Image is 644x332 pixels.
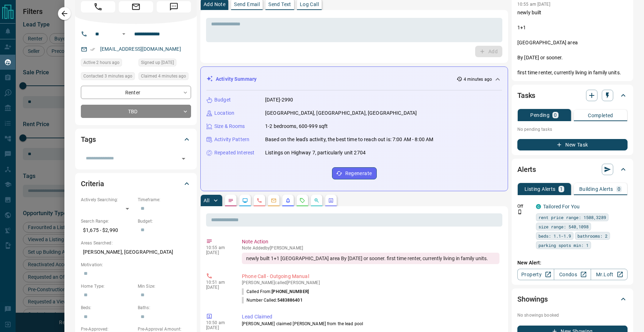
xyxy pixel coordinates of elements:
p: Repeated Interest [214,149,254,157]
span: Contacted 3 minutes ago [83,73,132,80]
p: [DATE]-2990 [265,96,293,104]
p: Note Action [242,238,499,246]
div: Criteria [81,175,191,192]
button: Open [179,154,189,164]
span: 5483886401 [277,298,303,303]
p: 10:55 am [206,245,231,250]
p: Beds: [81,304,134,311]
p: Number Called: [242,297,303,303]
svg: Lead Browsing Activity [242,198,248,203]
span: Active 2 hours ago [83,59,119,66]
button: Open [119,30,128,38]
div: Thu Aug 07 2025 [138,59,191,69]
h2: Tasks [517,90,535,101]
div: Showings [517,291,628,308]
p: New Alert: [517,259,628,267]
p: [PERSON_NAME] called [PERSON_NAME] [242,280,499,285]
a: [EMAIL_ADDRESS][DOMAIN_NAME] [100,46,181,52]
a: Condos [554,269,591,280]
p: No showings booked [517,312,628,318]
p: Listings on Highway 7, particularly unit 2704 [265,149,366,157]
p: Timeframe: [138,197,191,203]
svg: Push Notification Only [517,209,522,214]
h2: Alerts [517,164,536,175]
div: Wed Aug 13 2025 [81,59,135,69]
p: Phone Call - Outgoing Manual [242,273,499,280]
p: 0 [554,113,557,118]
p: 4 minutes ago [464,76,492,83]
svg: Listing Alerts [285,198,291,203]
p: Search Range: [81,218,134,224]
p: Activity Pattern [214,136,249,143]
p: [GEOGRAPHIC_DATA], [GEOGRAPHIC_DATA], [GEOGRAPHIC_DATA] [265,109,417,117]
p: Off [517,203,532,209]
svg: Notes [228,198,234,203]
p: Note Added by [PERSON_NAME] [242,246,499,251]
p: [DATE] [206,325,231,330]
p: 10:50 am [206,320,231,325]
svg: Email Verified [90,47,95,52]
svg: Requests [299,198,305,203]
p: Add Note [204,2,225,7]
p: All [204,198,209,203]
span: Call [81,1,115,13]
p: 1-2 bedrooms, 600-999 sqft [265,123,328,130]
div: Wed Aug 13 2025 [81,72,135,82]
span: parking spots min: 1 [538,242,589,249]
p: [DATE] [206,285,231,290]
div: condos.ca [536,204,541,209]
div: Tags [81,131,191,148]
p: Min Size: [138,283,191,289]
svg: Agent Actions [328,198,334,203]
p: [DATE] [206,250,231,255]
div: Wed Aug 13 2025 [138,72,191,82]
p: 10:55 am [DATE] [517,2,550,7]
p: Listing Alerts [525,187,556,192]
span: rent price range: 1508,3289 [538,214,606,221]
a: Tailored For You [543,204,580,209]
p: Actively Searching: [81,197,134,203]
div: newly built 1+1 [GEOGRAPHIC_DATA] area By [DATE] or sooner. first time renter, currently living i... [242,253,499,264]
div: Alerts [517,161,628,178]
p: 0 [618,187,620,192]
h2: Criteria [81,178,104,189]
p: No pending tasks [517,124,628,135]
p: 10:51 am [206,280,231,285]
p: Motivation: [81,262,191,268]
svg: Calls [257,198,262,203]
p: Home Type: [81,283,134,289]
div: Activity Summary4 minutes ago [206,73,502,86]
svg: Emails [271,198,277,203]
span: Claimed 4 minutes ago [141,73,186,80]
p: Areas Searched: [81,240,191,246]
p: Budget: [138,218,191,224]
div: TBD [81,105,191,118]
p: Size & Rooms [214,123,245,130]
h2: Showings [517,293,548,305]
p: Send Text [268,2,291,7]
p: Activity Summary [216,75,257,83]
p: Building Alerts [579,187,613,192]
p: Based on the lead's activity, the best time to reach out is: 7:00 AM - 8:00 AM [265,136,433,143]
span: size range: 540,1098 [538,223,589,230]
p: Budget [214,96,231,104]
p: Log Call [300,2,319,7]
button: New Task [517,139,628,150]
p: Completed [588,113,613,118]
p: Baths: [138,304,191,311]
a: Mr.Loft [591,269,628,280]
a: Property [517,269,554,280]
h2: Tags [81,134,96,145]
p: $1,675 - $2,990 [81,224,134,236]
p: Lead Claimed [242,313,499,321]
span: [PHONE_NUMBER] [272,289,309,294]
span: beds: 1.1-1.9 [538,232,571,239]
p: Called From: [242,288,309,295]
div: Tasks [517,87,628,104]
span: Message [157,1,191,13]
button: Regenerate [332,167,377,179]
p: 1 [560,187,563,192]
p: [PERSON_NAME] claimed [PERSON_NAME] from the lead pool [242,321,499,327]
div: Renter [81,86,191,99]
p: Send Email [234,2,260,7]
